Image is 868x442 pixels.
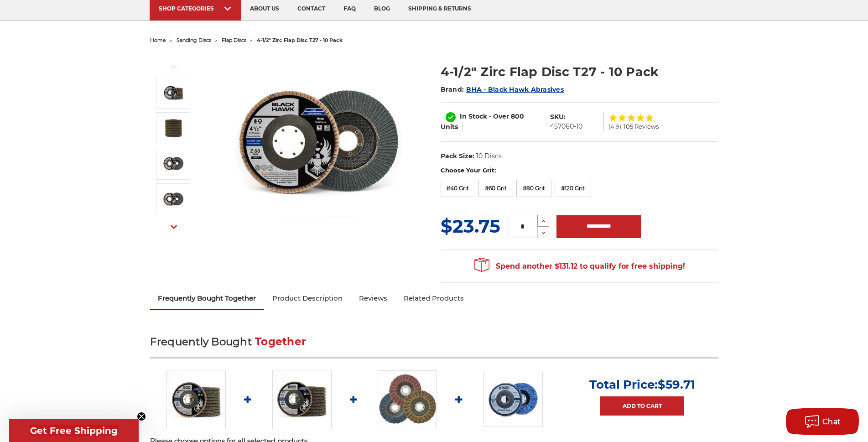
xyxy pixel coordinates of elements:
div: Get Free ShippingClose teaser [9,419,139,442]
span: Frequently Bought [150,335,252,348]
div: SHOP CATEGORIES [159,5,232,12]
span: 105 Reviews [624,124,659,130]
button: Next [163,217,185,237]
dd: 10 Discs [476,151,502,161]
span: Chat [822,417,841,426]
a: home [150,37,166,43]
span: $59.71 [658,377,695,392]
p: Total Price: [589,377,695,392]
span: In Stock [460,112,487,120]
a: Related Products [395,288,472,308]
span: Brand: [441,85,464,94]
img: 40 grit flap disc [162,152,185,175]
button: Previous [163,57,185,77]
h1: 4-1/2" Zirc Flap Disc T27 - 10 Pack [441,63,718,81]
a: BHA - Black Hawk Abrasives [466,85,564,94]
dt: Pack Size: [441,151,474,161]
span: - Over [489,112,509,120]
a: sanding discs [177,37,211,43]
a: Reviews [351,288,395,308]
span: Together [255,335,306,348]
span: Spend another $131.12 to qualify for free shipping! [474,262,685,270]
button: Close teaser [137,412,146,421]
img: 10 pack of 4.5" Black Hawk Flap Discs [162,117,185,140]
span: Get Free Shipping [30,425,118,436]
a: Product Description [264,288,351,308]
img: Black Hawk 4-1/2" x 7/8" Flap Disc Type 27 - 10 Pack [162,81,185,104]
img: Black Hawk 4-1/2" x 7/8" Flap Disc Type 27 - 10 Pack [166,370,226,429]
span: $23.75 [441,215,500,237]
a: Frequently Bought Together [150,288,265,308]
label: Choose Your Grit: [441,166,718,175]
span: 800 [511,112,524,120]
dd: 457060-10 [550,122,582,131]
a: Add to Cart [600,396,684,416]
button: Chat [786,408,859,435]
img: Black Hawk 4-1/2" x 7/8" Flap Disc Type 27 - 10 Pack [228,53,411,236]
img: 60 grit flap disc [162,188,185,211]
dt: SKU: [550,112,566,122]
span: (4.9) [608,124,621,130]
a: flap discs [222,37,246,43]
span: 4-1/2" zirc flap disc t27 - 10 pack [257,37,343,43]
span: Units [441,123,458,131]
